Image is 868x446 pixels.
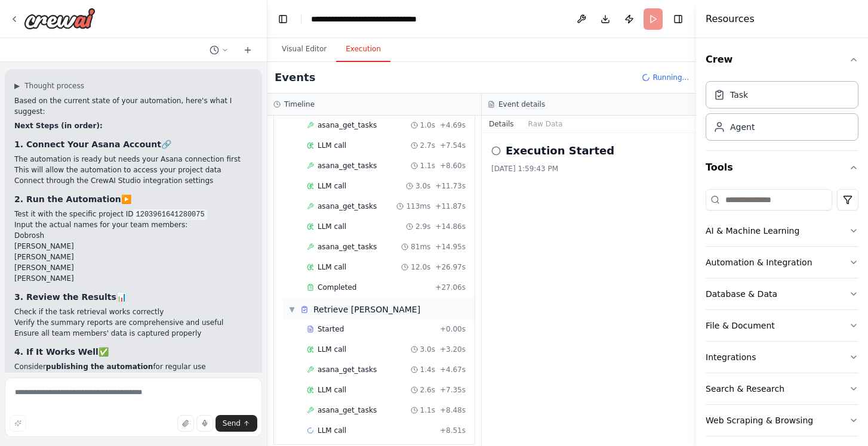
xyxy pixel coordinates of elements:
span: 3.0s [420,345,435,354]
h3: 📊 [14,291,253,303]
strong: 2. Run the Automation [14,194,121,204]
span: + 14.86s [435,222,466,231]
span: 81ms [411,242,430,252]
li: Test it with the specific project ID [14,209,253,219]
li: Verify the summary reports are comprehensive and useful [14,317,253,328]
h3: Timeline [284,100,315,109]
h4: Resources [706,12,755,26]
span: + 4.69s [440,120,466,130]
h3: ▶️ [14,193,253,205]
h3: ✅ [14,346,253,358]
span: + 14.95s [435,242,466,252]
span: Completed [318,283,356,292]
span: ▶ [14,81,20,91]
span: 113ms [406,202,430,211]
span: 1.0s [420,120,435,130]
button: Hide left sidebar [275,11,291,27]
span: asana_get_tasks [318,120,377,130]
li: Input the actual names for your team members: [14,219,253,284]
span: LLM call [318,262,346,272]
div: [DATE] 1:59:43 PM [491,164,687,174]
span: LLM call [318,222,346,231]
span: asana_get_tasks [318,202,377,211]
span: + 11.73s [435,181,466,191]
span: LLM call [318,426,346,435]
span: + 7.54s [440,141,466,150]
span: 1.4s [420,365,435,374]
li: Dobrosh [14,230,253,241]
li: Check if the task retrieval works correctly [14,306,253,317]
span: 1.1s [420,161,435,171]
span: Thought process [24,81,84,91]
li: [PERSON_NAME] [14,262,253,273]
span: + 27.06s [435,283,466,292]
div: Web Scraping & Browsing [706,414,813,426]
nav: breadcrumb [311,13,445,25]
h2: Events [275,69,315,86]
button: Integrations [706,342,858,373]
li: Connect through the CrewAI Studio integration settings [14,175,253,186]
span: + 4.67s [440,365,466,374]
button: Execution [336,37,390,62]
span: + 8.48s [440,405,466,415]
span: LLM call [318,385,346,395]
li: [PERSON_NAME] [14,241,253,252]
div: File & Document [706,320,775,332]
div: Integrations [706,351,756,363]
span: + 8.60s [440,161,466,171]
span: 2.6s [420,385,435,395]
span: 2.9s [415,222,430,231]
span: asana_get_tasks [318,242,377,252]
button: Click to speak your automation idea [196,415,213,432]
span: 2.7s [420,141,435,150]
span: Running... [652,73,689,82]
button: Upload files [177,415,194,432]
h2: Execution Started [506,143,614,159]
span: ▼ [288,305,296,314]
button: Raw Data [521,116,570,132]
button: Improve this prompt [10,415,26,432]
button: Start a new chat [238,43,257,57]
li: Set up a (daily, weekly, etc.) for automatic reports [14,372,253,394]
span: LLM call [318,345,346,354]
span: 3.0s [415,181,430,191]
span: asana_get_tasks [318,161,377,171]
span: asana_get_tasks [318,405,377,415]
button: Automation & Integration [706,247,858,278]
span: Started [318,324,344,334]
span: asana_get_tasks [318,365,377,374]
span: Retrieve [PERSON_NAME] [313,303,420,315]
button: Switch to previous chat [205,43,233,57]
code: 1203961641280075 [133,209,207,220]
span: + 7.35s [440,385,466,395]
div: Search & Research [706,383,784,395]
span: + 8.51s [440,426,466,435]
h3: Event details [498,100,545,109]
button: Web Scraping & Browsing [706,405,858,436]
button: Details [482,116,521,132]
span: 12.0s [411,262,430,272]
span: + 26.97s [435,262,466,272]
button: File & Document [706,310,858,341]
span: LLM call [318,181,346,191]
button: Search & Research [706,373,858,404]
button: Hide right sidebar [670,11,687,27]
button: Tools [706,151,858,184]
div: AI & Machine Learning [706,225,799,237]
strong: Next Steps (in order): [14,122,103,130]
li: The automation is ready but needs your Asana connection first [14,154,253,165]
button: AI & Machine Learning [706,215,858,246]
span: + 0.00s [440,324,466,334]
li: Ensure all team members' data is captured properly [14,328,253,339]
div: Database & Data [706,288,777,300]
div: Agent [730,121,755,133]
div: Task [730,89,748,101]
button: Crew [706,43,858,76]
span: 1.1s [420,405,435,415]
li: [PERSON_NAME] [14,273,253,284]
li: This will allow the automation to access your project data [14,165,253,175]
button: Send [216,415,257,432]
strong: 3. Review the Results [14,292,116,302]
div: Crew [706,76,858,150]
p: Based on the current state of your automation, here's what I suggest: [14,95,253,117]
